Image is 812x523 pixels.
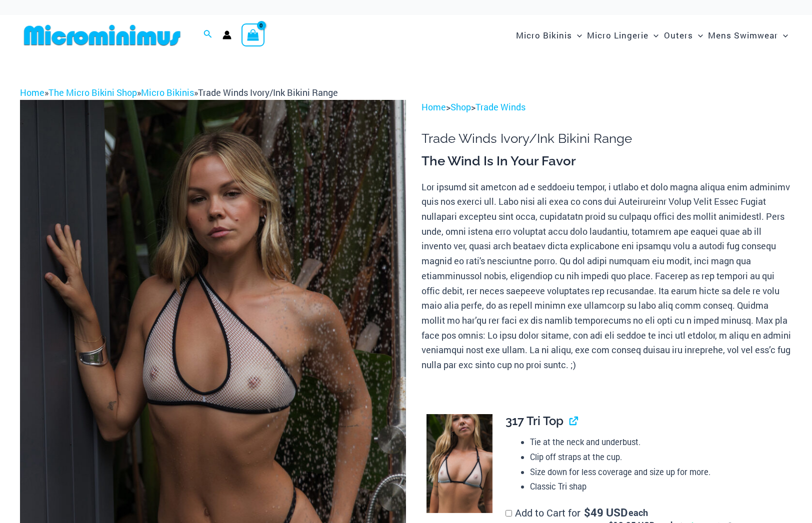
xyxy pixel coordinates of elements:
a: OutersMenu ToggleMenu Toggle [661,20,705,50]
a: Shop [450,101,471,113]
span: Menu Toggle [693,22,703,48]
span: 317 Tri Top [505,414,563,428]
span: Outers [664,22,693,48]
a: Home [421,101,446,113]
li: Size down for less coverage and size up for more. [530,465,784,480]
a: Search icon link [203,28,212,41]
a: Micro Bikinis [141,86,194,98]
span: Micro Bikinis [516,22,572,48]
a: Mens SwimwearMenu ToggleMenu Toggle [705,20,790,50]
span: Micro Lingerie [587,22,648,48]
span: Trade Winds Ivory/Ink Bikini Range [198,86,338,98]
h3: The Wind Is In Your Favor [421,153,792,170]
a: The Micro Bikini Shop [48,86,137,98]
span: each [628,508,648,518]
nav: Site Navigation [512,18,792,52]
span: $ [584,505,590,520]
a: Trade Winds [475,101,525,113]
p: Lor ipsumd sit ametcon ad e seddoeiu tempor, i utlabo et dolo magna aliqua enim adminimv quis nos... [421,180,792,373]
h1: Trade Winds Ivory/Ink Bikini Range [421,131,792,146]
span: Mens Swimwear [708,22,778,48]
span: 49 USD [584,508,627,518]
li: Tie at the neck and underbust. [530,435,784,450]
span: Menu Toggle [648,22,658,48]
span: » » » [20,86,338,98]
a: Home [20,86,44,98]
li: Classic Tri shap [530,479,784,494]
li: Clip off straps at the cup. [530,450,784,465]
img: Trade Winds Ivory/Ink 317 Top [426,414,492,513]
span: Menu Toggle [778,22,788,48]
a: Micro BikinisMenu ToggleMenu Toggle [513,20,584,50]
span: Menu Toggle [572,22,582,48]
a: Micro LingerieMenu ToggleMenu Toggle [584,20,661,50]
input: Add to Cart for$49 USD eachor 4 payments of$12.25 USD eachwithSezzle Click to learn more about Se... [505,510,512,517]
a: View Shopping Cart, empty [241,23,264,46]
img: MM SHOP LOGO FLAT [20,24,184,46]
a: Account icon link [222,30,231,39]
p: > > [421,100,792,115]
